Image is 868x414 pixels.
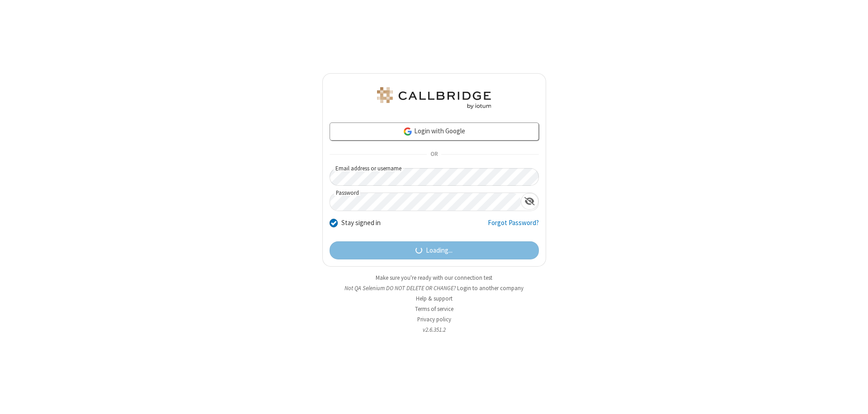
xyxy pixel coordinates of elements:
a: Make sure you're ready with our connection test [376,274,492,282]
input: Email address or username [330,168,539,186]
a: Help & support [416,295,453,302]
img: QA Selenium DO NOT DELETE OR CHANGE [375,87,493,109]
label: Stay signed in [341,218,381,228]
li: v2.6.351.2 [322,325,546,334]
div: Show password [521,193,538,210]
input: Password [330,193,521,211]
li: Not QA Selenium DO NOT DELETE OR CHANGE? [322,284,546,292]
span: Loading... [426,245,453,256]
a: Privacy policy [417,315,451,323]
button: Loading... [330,241,539,259]
a: Login with Google [330,122,539,141]
button: Login to another company [457,284,524,292]
img: google-icon.png [403,127,413,136]
a: Terms of service [415,305,453,313]
a: Forgot Password? [488,218,539,235]
span: OR [427,148,441,161]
